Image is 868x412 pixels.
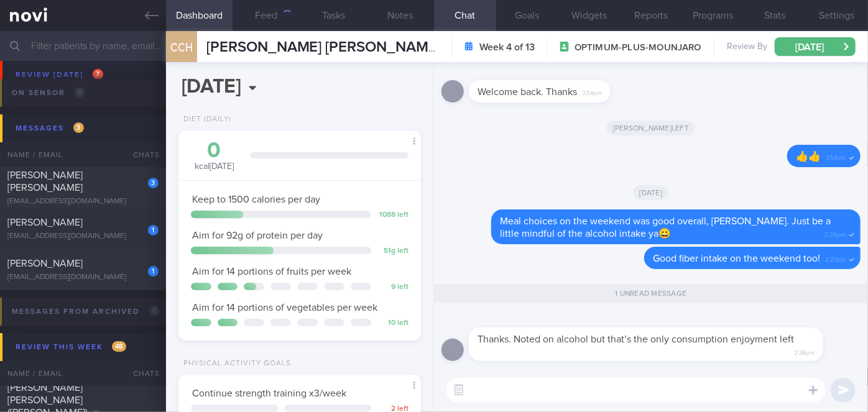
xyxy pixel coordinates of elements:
span: Aim for 92g of protein per day [192,231,323,240]
span: Continue strength training x3/week [192,388,346,398]
span: Aim for 14 portions of fruits per week [192,267,351,277]
span: [PERSON_NAME] [7,217,83,227]
span: 👍👍 [796,152,821,162]
span: [PERSON_NAME] [7,259,83,268]
div: 10 left [377,319,409,328]
span: [PERSON_NAME] left [607,121,695,135]
div: [EMAIL_ADDRESS][DOMAIN_NAME] [7,232,159,241]
div: Physical Activity Goals [178,359,291,369]
span: OPTIMUM-PLUS-MOUNJARO [575,42,701,54]
div: 3 [148,178,159,188]
div: On sensor [9,85,88,101]
span: Keep to 1500 calories per day [192,195,320,204]
span: 3:54pm [826,150,846,162]
div: 1 [148,225,159,236]
span: 48 [112,341,126,352]
div: [EMAIL_ADDRESS][DOMAIN_NAME] [7,197,159,206]
div: 1 [148,266,159,277]
span: 2:27pm [825,252,846,264]
div: Diet (Daily) [178,115,231,124]
span: 3 [73,122,84,133]
div: Chats [116,361,166,386]
span: [PERSON_NAME] [PERSON_NAME] ([PERSON_NAME]) [206,40,570,55]
span: [DATE] [634,185,669,200]
div: Messages from Archived [9,303,163,320]
span: Thanks. Noted on alcohol but that’s the only consumption enjoyment left [478,334,794,344]
div: 0 [191,140,238,162]
div: CCH [163,24,200,71]
span: 2:38pm [794,346,815,357]
span: Aim for 14 portions of vegetables per week [192,303,377,313]
div: 51 g left [377,247,409,256]
div: 1088 left [377,211,409,220]
span: 0 [75,87,85,98]
div: [EMAIL_ADDRESS][DOMAIN_NAME] [7,60,159,70]
span: 0 [149,306,160,316]
div: [EMAIL_ADDRESS][DOMAIN_NAME] [7,273,159,282]
span: Good fiber intake on the weekend too! [653,254,820,263]
span: [PERSON_NAME] [PERSON_NAME] [7,170,83,193]
div: 9 left [377,283,409,292]
span: 3:54pm [582,86,602,98]
span: Review By [727,42,767,53]
div: kcal [DATE] [191,140,238,173]
div: Review this week [12,339,129,355]
strong: Week 4 of 13 [479,41,535,53]
div: Chats [116,142,166,167]
span: Welcome back. Thanks [478,87,577,97]
button: [DATE] [775,37,856,56]
span: Meal choices on the weekend was good overall, [PERSON_NAME]. Just be a little mindful of the alco... [500,216,831,239]
div: Messages [12,120,87,137]
span: 2:26pm [824,227,846,239]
